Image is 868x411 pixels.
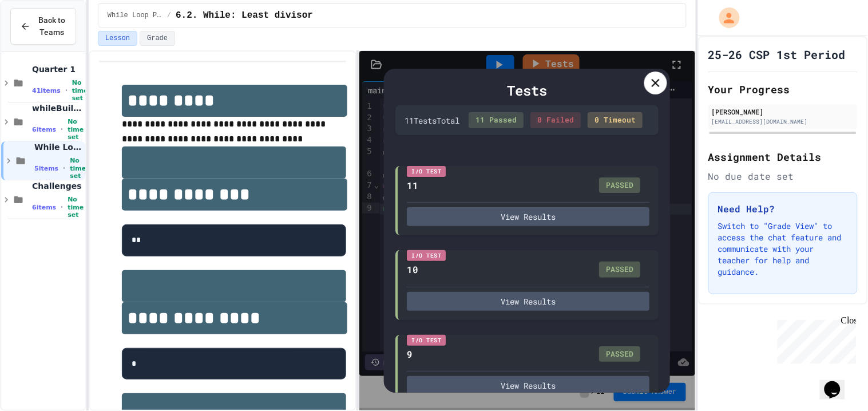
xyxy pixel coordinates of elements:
[98,31,137,46] button: Lesson
[407,263,418,276] div: 10
[588,112,643,128] div: 0 Timeout
[599,262,640,278] div: PASSED
[65,86,68,95] span: •
[599,346,640,362] div: PASSED
[32,181,83,191] span: Challenges
[167,11,171,20] span: /
[718,202,848,216] h3: Need Help?
[773,315,857,364] iframe: chat widget
[599,177,640,193] div: PASSED
[140,31,175,46] button: Grade
[32,64,83,74] span: Quarter 1
[820,365,857,400] iframe: chat widget
[63,164,65,173] span: •
[108,11,162,20] span: While Loop Projects
[708,46,846,62] h1: 25-26 CSP 1st Period
[718,220,848,278] p: Switch to "Grade View" to access the chat feature and communicate with your teacher for help and ...
[407,179,418,192] div: 11
[530,112,581,128] div: 0 Failed
[176,9,313,22] span: 6.2. While: Least divisor
[72,79,88,102] span: No time set
[707,5,743,31] div: My Account
[34,165,58,172] span: 5 items
[405,114,459,127] div: 11 Test s Total
[34,142,83,152] span: While Loop Projects
[708,81,858,97] h2: Your Progress
[712,106,854,117] div: [PERSON_NAME]
[68,118,84,141] span: No time set
[712,117,854,126] div: [EMAIL_ADDRESS][DOMAIN_NAME]
[70,157,86,180] span: No time set
[407,347,413,361] div: 9
[5,5,79,73] div: Chat with us now!Close
[407,207,649,226] button: View Results
[68,196,84,219] span: No time set
[37,14,66,38] span: Back to Teams
[708,149,858,165] h2: Assignment Details
[61,203,63,212] span: •
[708,169,858,183] div: No due date set
[407,250,446,261] div: I/O Test
[10,8,76,45] button: Back to Teams
[407,292,649,311] button: View Results
[469,112,524,128] div: 11 Passed
[407,166,446,177] div: I/O Test
[32,204,56,211] span: 6 items
[407,335,446,346] div: I/O Test
[32,103,83,113] span: whileBuilding
[61,125,63,134] span: •
[32,126,56,133] span: 6 items
[395,80,659,101] div: Tests
[32,87,61,94] span: 41 items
